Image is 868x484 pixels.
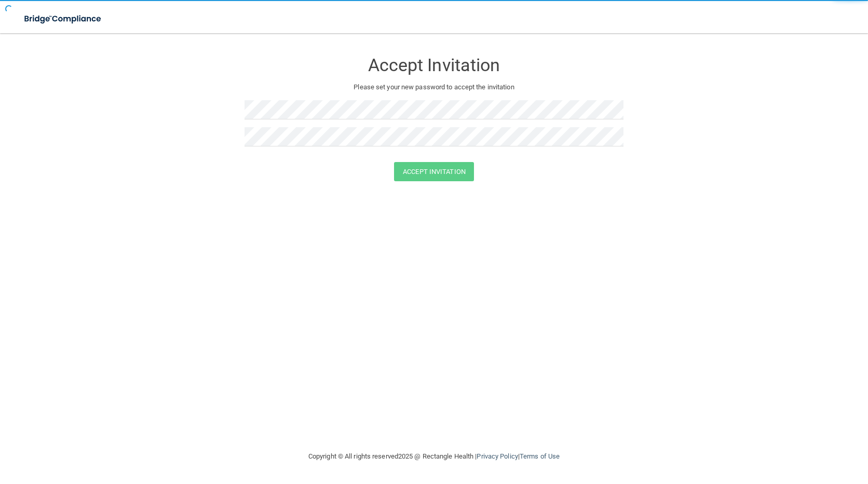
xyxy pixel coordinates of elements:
a: Privacy Policy [477,452,518,460]
h3: Accept Invitation [245,56,623,75]
button: Accept Invitation [394,162,474,181]
a: Terms of Use [520,452,560,460]
img: bridge_compliance_login_screen.278c3ca4.svg [16,8,111,30]
div: Copyright © All rights reserved 2025 @ Rectangle Health | | [245,440,623,473]
p: Please set your new password to accept the invitation [252,81,616,93]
